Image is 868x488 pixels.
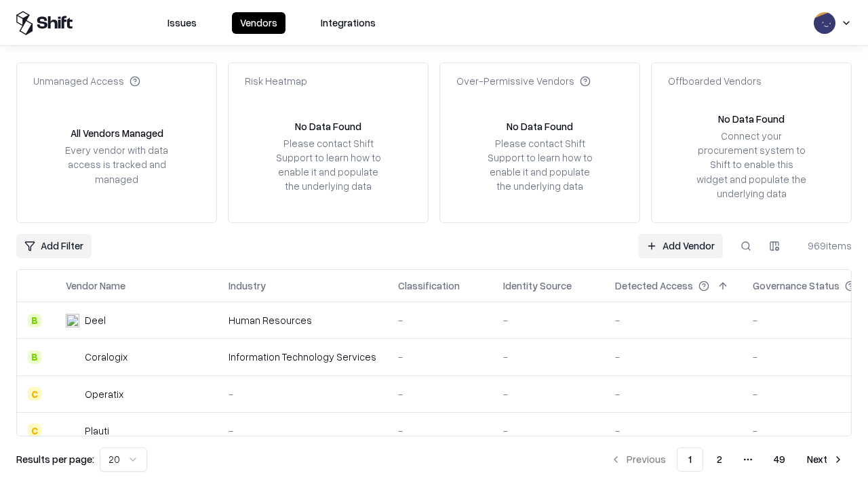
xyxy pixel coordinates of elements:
div: - [615,424,731,438]
button: 49 [763,447,796,472]
img: Operatix [66,387,79,401]
div: Please contact Shift Support to learn how to enable it and populate the underlying data [484,136,596,194]
div: Operatix [85,387,123,401]
button: Integrations [313,12,384,34]
a: Add Vendor [638,234,723,258]
div: Risk Heatmap [245,74,307,88]
div: C [28,387,41,401]
div: Unmanaged Access [33,74,140,88]
div: - [398,387,481,401]
div: - [398,350,481,364]
div: Deel [85,313,106,327]
img: Plauti [66,424,79,437]
div: Every vendor with data access is tracked and managed [60,143,173,186]
button: Issues [159,12,205,34]
p: Results per page: [16,452,94,466]
div: Governance Status [753,279,840,293]
button: 2 [706,447,733,472]
div: Vendor Name [66,279,125,293]
div: - [615,387,731,401]
div: Human Resources [229,313,376,327]
div: Connect your procurement system to Shift to enable this widget and populate the underlying data [695,129,808,201]
div: No Data Found [295,119,361,134]
div: Detected Access [615,279,693,293]
button: Vendors [232,12,285,34]
div: Identity Source [503,279,572,293]
div: Please contact Shift Support to learn how to enable it and populate the underlying data [272,136,384,194]
nav: pagination [602,447,852,472]
div: Plauti [85,424,109,438]
div: Classification [398,279,460,293]
div: - [503,387,593,401]
div: - [398,424,481,438]
div: All Vendors Managed [71,126,163,140]
div: - [229,387,376,401]
div: B [28,314,41,327]
div: - [503,313,593,327]
button: Add Filter [16,234,92,258]
div: Information Technology Services [229,350,376,364]
button: 1 [677,447,703,472]
div: - [229,424,376,438]
div: Offboarded Vendors [668,74,762,88]
img: Coralogix [66,350,79,364]
div: Over-Permissive Vendors [456,74,591,88]
div: - [615,313,731,327]
div: - [398,313,481,327]
div: - [503,424,593,438]
div: No Data Found [718,112,785,126]
div: 969 items [797,239,852,253]
img: Deel [66,314,79,327]
div: - [503,350,593,364]
div: C [28,424,41,437]
div: - [615,350,731,364]
div: B [28,350,41,364]
div: Coralogix [85,350,127,364]
div: Industry [229,279,266,293]
button: Next [799,447,852,472]
div: No Data Found [507,119,573,134]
